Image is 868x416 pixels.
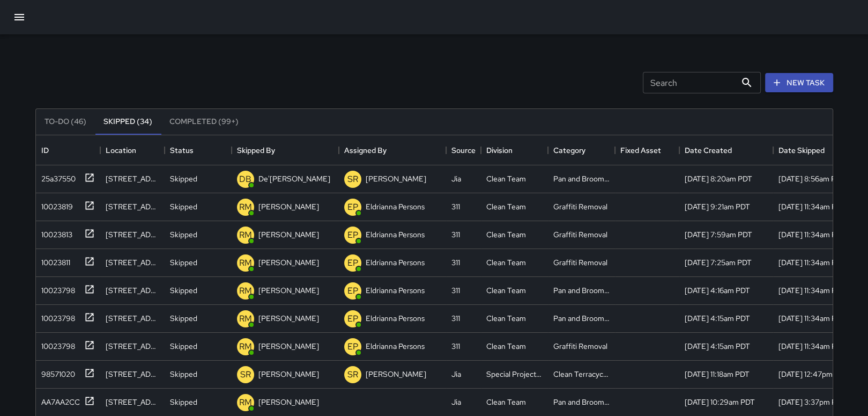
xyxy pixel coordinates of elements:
div: Graffiti Removal [553,341,607,352]
p: Eldrianna Persons [366,257,425,268]
div: Pan and Broom Block Faces [553,285,610,296]
div: 8/20/2025, 8:20am PDT [685,173,752,184]
p: [PERSON_NAME] [258,313,319,324]
div: Graffiti Removal [553,201,607,212]
div: Date Skipped [773,135,867,165]
div: 8/12/2025, 11:34am PDT [778,229,846,240]
div: 598 Market Street [106,229,159,240]
div: 1 Second Street [106,313,159,324]
p: [PERSON_NAME] [258,257,319,268]
button: Completed (99+) [161,109,247,135]
div: 311 [451,229,460,240]
p: SR [347,173,358,186]
p: RM [239,396,252,409]
p: DB [239,173,251,186]
div: 8/5/2025, 4:15am PDT [685,341,750,352]
button: New Task [765,73,833,93]
div: Category [553,135,585,165]
button: To-Do (46) [36,109,95,135]
p: [PERSON_NAME] [258,201,319,212]
div: Pan and Broom Block Faces [553,397,610,407]
p: Skipped [170,257,197,268]
p: Eldrianna Persons [366,229,425,240]
div: 8/5/2025, 7:25am PDT [685,257,752,268]
div: Fixed Asset [620,135,661,165]
div: 7/30/2025, 11:18am PDT [685,369,750,379]
p: EP [347,257,358,269]
div: 10023819 [37,197,73,212]
p: RM [239,312,252,325]
div: Source [446,135,481,165]
div: Location [106,135,136,165]
div: Category [548,135,615,165]
p: [PERSON_NAME] [258,369,319,379]
p: [PERSON_NAME] [258,229,319,240]
p: RM [239,340,252,353]
p: RM [239,201,252,214]
p: RM [239,229,252,242]
div: Source [451,135,476,165]
div: 98571020 [37,364,75,379]
div: Clean Team [486,285,526,296]
div: Pan and Broom Block Faces [553,313,610,324]
p: De'[PERSON_NAME] [258,173,330,184]
div: 10023798 [37,281,75,296]
div: Division [486,135,513,165]
div: 25a37550 [37,169,76,184]
div: 10023813 [37,225,72,240]
div: Date Created [685,135,732,165]
div: Status [170,135,194,165]
div: 39 Sutter Street [106,201,159,212]
div: 109 Stevenson Street [106,285,159,296]
div: Clean Terracycles [553,369,610,379]
div: ID [41,135,49,165]
div: Jia [451,397,461,407]
div: 10023811 [37,253,70,268]
p: SR [347,368,358,381]
div: Skipped By [232,135,339,165]
div: 598 Market Street [106,341,159,352]
p: EP [347,201,358,214]
p: Skipped [170,201,197,212]
p: Skipped [170,341,197,352]
div: Clean Team [486,313,526,324]
p: EP [347,340,358,353]
div: AA7AA2CC [37,392,80,407]
div: 311 [451,341,460,352]
p: Skipped [170,229,197,240]
div: 8 Mission Street [106,173,159,184]
button: Skipped (34) [95,109,161,135]
div: 311 [451,257,460,268]
div: 8/21/2025, 8:56am PDT [778,173,845,184]
div: 8/5/2025, 9:21am PDT [685,201,750,212]
p: Eldrianna Persons [366,201,425,212]
div: Status [165,135,232,165]
div: 8/12/2025, 11:34am PDT [778,285,846,296]
p: Skipped [170,285,197,296]
div: Clean Team [486,173,526,184]
div: 8/5/2025, 4:15am PDT [685,313,750,324]
p: RM [239,284,252,297]
p: [PERSON_NAME] [258,285,319,296]
div: Jia [451,369,461,379]
p: Skipped [170,369,197,379]
div: Jia [451,173,461,184]
p: [PERSON_NAME] [366,369,426,379]
div: 311 [451,313,460,324]
div: 22 Battery Street [106,369,159,379]
div: Assigned By [339,135,446,165]
div: ID [36,135,100,165]
p: [PERSON_NAME] [366,173,426,184]
p: Skipped [170,397,197,407]
div: Special Projects Team [486,369,543,379]
div: Assigned By [344,135,387,165]
div: Clean Team [486,229,526,240]
p: EP [347,312,358,325]
div: Clean Team [486,201,526,212]
div: Skipped By [237,135,275,165]
div: 8/5/2025, 4:16am PDT [685,285,750,296]
div: 8/20/2025, 3:37pm PDT [778,397,846,407]
div: Division [481,135,548,165]
p: [PERSON_NAME] [258,341,319,352]
p: Eldrianna Persons [366,313,425,324]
